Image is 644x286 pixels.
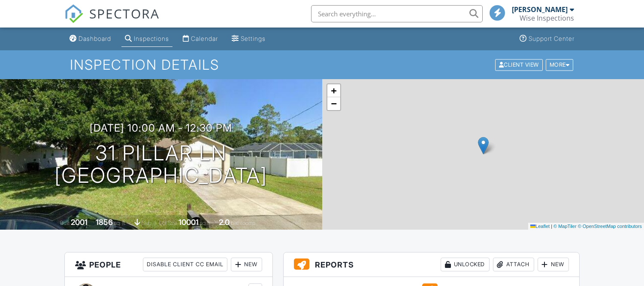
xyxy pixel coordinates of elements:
[219,218,230,227] div: 2.0
[64,12,160,30] a: SPECTORA
[231,220,255,226] span: bathrooms
[553,224,577,229] a: © MapTiler
[529,35,574,42] div: Support Center
[66,31,115,47] a: Dashboard
[90,122,232,134] h3: [DATE] 10:00 am - 12:30 pm
[200,220,211,226] span: sq.ft.
[494,61,545,68] a: Client View
[179,31,221,47] a: Calendar
[478,137,489,154] img: Marker
[178,218,199,227] div: 10001
[89,4,160,22] span: SPECTORA
[512,5,568,14] div: [PERSON_NAME]
[114,220,126,226] span: sq. ft.
[441,258,490,271] div: Unlocked
[71,218,88,227] div: 2001
[64,4,83,23] img: The Best Home Inspection Software - Spectora
[516,31,578,47] a: Support Center
[241,35,266,42] div: Settings
[578,224,642,229] a: © OpenStreetMap contributors
[65,252,272,277] h3: People
[311,5,483,22] input: Search everything...
[551,224,552,229] span: |
[331,98,336,109] span: −
[546,59,574,71] div: More
[121,31,172,47] a: Inspections
[538,258,569,271] div: New
[327,97,340,110] a: Zoom out
[495,59,543,71] div: Client View
[70,57,574,72] h1: Inspection Details
[54,142,267,188] h1: 31 Pillar Ln [GEOGRAPHIC_DATA]
[96,218,113,227] div: 1856
[231,258,262,271] div: New
[159,220,177,226] span: Lot Size
[284,252,579,277] h3: Reports
[191,35,218,42] div: Calendar
[530,224,550,229] a: Leaflet
[79,35,111,42] div: Dashboard
[142,220,151,226] span: slab
[134,35,169,42] div: Inspections
[331,85,336,96] span: +
[60,220,70,226] span: Built
[228,31,269,47] a: Settings
[327,84,340,97] a: Zoom in
[493,258,534,271] div: Attach
[520,14,574,22] div: Wise Inspections
[143,258,227,271] div: Disable Client CC Email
